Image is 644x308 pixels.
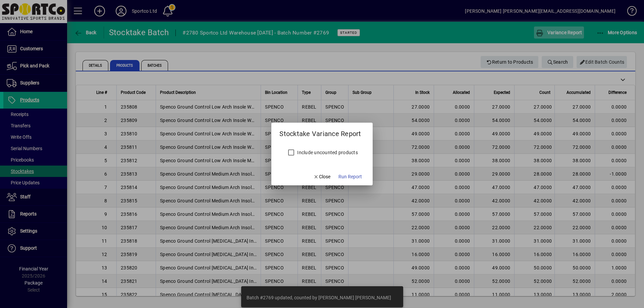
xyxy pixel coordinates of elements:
span: Close [313,173,330,180]
span: Run Report [338,173,362,180]
button: Run Report [336,171,365,183]
label: Include uncounted products [296,149,358,156]
h2: Stocktake Variance Report [271,123,369,139]
button: Close [310,171,333,183]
